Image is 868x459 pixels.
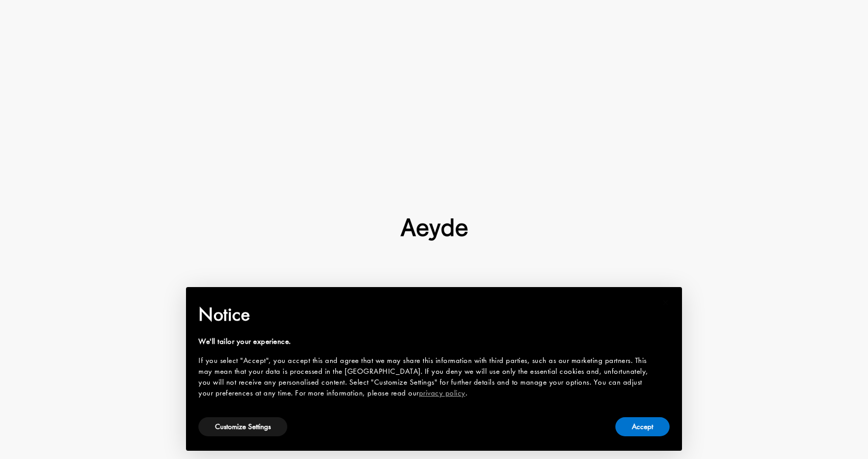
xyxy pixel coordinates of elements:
button: Accept [615,417,670,436]
div: If you select "Accept", you accept this and agree that we may share this information with third p... [198,355,653,399]
div: We'll tailor your experience. [198,336,653,347]
img: footer-logo.svg [400,218,468,241]
button: Close this notice [653,290,678,315]
button: Customize Settings [198,417,287,436]
span: × [662,294,669,310]
h2: Notice [198,301,653,328]
a: privacy policy [419,388,466,398]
